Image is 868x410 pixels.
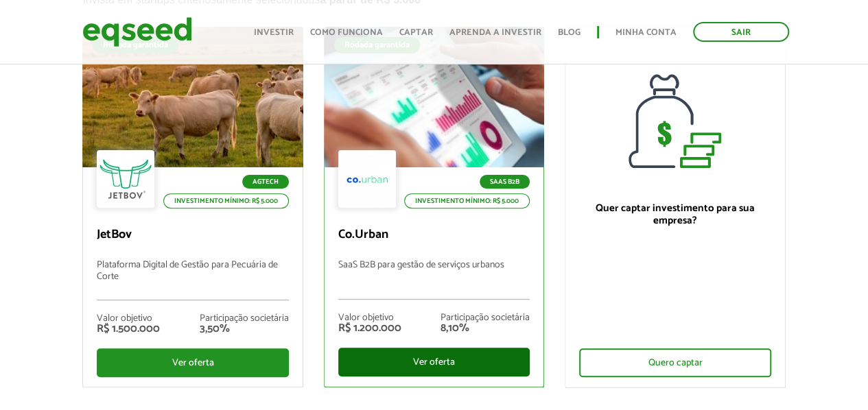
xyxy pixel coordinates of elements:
[558,28,580,37] a: Blog
[163,193,289,208] p: Investimento mínimo: R$ 5.000
[254,28,294,37] a: Investir
[97,260,288,300] p: Plataforma Digital de Gestão para Pecuária de Corte
[399,28,433,37] a: Captar
[338,313,401,323] div: Valor objetivo
[579,202,771,227] p: Quer captar investimento para sua empresa?
[242,175,289,189] p: Agtech
[310,28,383,37] a: Como funciona
[338,323,401,334] div: R$ 1.200.000
[615,28,677,37] a: Minha conta
[82,14,192,50] img: EqSeed
[480,175,530,189] p: SaaS B2B
[441,313,530,323] div: Participação societária
[693,22,789,42] a: Sair
[97,348,288,377] div: Ver oferta
[449,28,541,37] a: Aprenda a investir
[565,27,785,388] a: Quer captar investimento para sua empresa? Quero captar
[404,193,530,208] p: Investimento mínimo: R$ 5.000
[200,324,289,335] div: 3,50%
[324,27,544,387] a: Rodada garantida SaaS B2B Investimento mínimo: R$ 5.000 Co.Urban SaaS B2B para gestão de serviços...
[338,260,530,300] p: SaaS B2B para gestão de serviços urbanos
[97,228,288,243] p: JetBov
[338,348,530,376] div: Ver oferta
[338,228,530,243] p: Co.Urban
[579,348,771,377] div: Quero captar
[441,323,530,334] div: 8,10%
[97,324,160,335] div: R$ 1.500.000
[200,314,289,324] div: Participação societária
[97,314,160,324] div: Valor objetivo
[82,27,303,387] a: Rodada garantida Agtech Investimento mínimo: R$ 5.000 JetBov Plataforma Digital de Gestão para Pe...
